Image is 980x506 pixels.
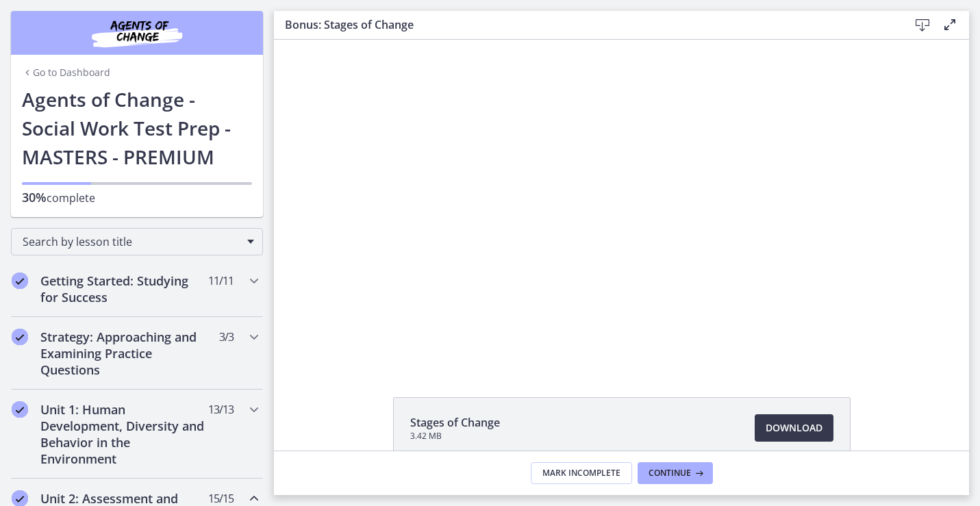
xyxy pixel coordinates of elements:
span: Mark Incomplete [542,468,620,479]
span: 3 / 3 [219,329,234,345]
p: complete [22,189,252,206]
a: Go to Dashboard [22,66,110,79]
span: Stages of Change [410,414,500,431]
h1: Agents of Change - Social Work Test Prep - MASTERS - PREMIUM [22,85,252,171]
a: Download [755,414,833,442]
h3: Bonus: Stages of Change [285,16,887,33]
i: Completed [12,401,28,418]
span: 11 / 11 [208,273,234,289]
span: 30% [22,189,47,205]
button: Mark Incomplete [531,462,632,484]
div: Search by lesson title [11,228,263,255]
h2: Getting Started: Studying for Success [40,273,208,305]
h2: Strategy: Approaching and Examining Practice Questions [40,329,208,378]
button: Continue [638,462,713,484]
img: Agents of Change [55,16,219,49]
span: Continue [649,468,691,479]
span: Search by lesson title [23,234,240,249]
i: Completed [12,329,28,345]
iframe: Video Lesson [274,40,969,366]
span: 13 / 13 [208,401,234,418]
span: 3.42 MB [410,431,500,442]
i: Completed [12,273,28,289]
span: Download [766,420,822,436]
h2: Unit 1: Human Development, Diversity and Behavior in the Environment [40,401,208,467]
